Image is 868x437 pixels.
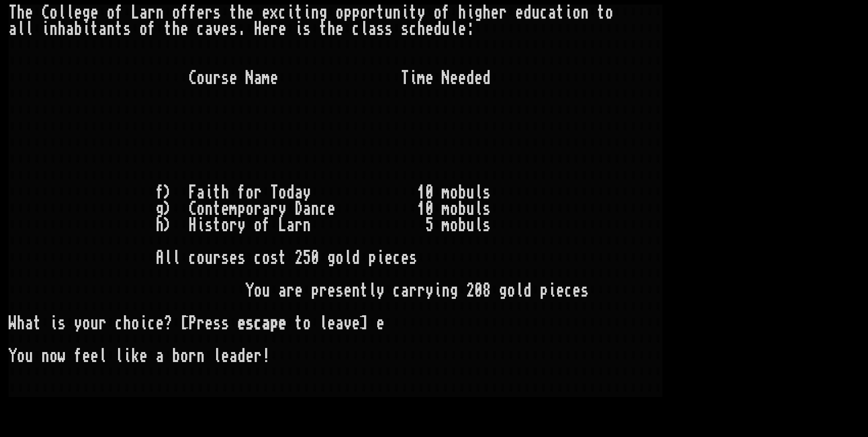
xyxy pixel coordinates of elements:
div: a [295,184,303,201]
div: o [246,201,254,217]
div: a [197,184,205,201]
div: d [466,70,474,86]
div: y [425,283,434,299]
div: h [458,5,466,21]
div: h [156,217,164,233]
div: e [246,5,254,21]
div: 0 [474,283,483,299]
div: s [270,250,278,266]
div: p [237,201,246,217]
div: o [131,315,139,332]
div: o [434,5,442,21]
div: C [188,70,197,86]
div: c [115,315,123,332]
div: e [278,21,286,37]
div: d [352,250,360,266]
div: e [295,283,303,299]
div: e [458,70,466,86]
div: n [49,21,58,37]
div: o [221,217,229,233]
div: o [572,5,581,21]
div: l [450,21,458,37]
div: p [344,5,352,21]
div: i [286,5,295,21]
div: f [262,217,270,233]
div: ) [164,217,172,233]
div: o [254,283,262,299]
div: t [556,5,564,21]
div: i [409,70,417,86]
div: s [221,315,229,332]
div: l [360,21,368,37]
div: o [82,315,90,332]
div: s [581,283,589,299]
div: e [450,70,458,86]
div: r [229,217,237,233]
div: ) [164,201,172,217]
div: o [335,250,344,266]
div: f [148,21,156,37]
div: n [156,5,164,21]
div: s [483,184,491,201]
div: l [25,21,33,37]
div: c [254,315,262,332]
div: u [205,250,213,266]
div: r [254,201,262,217]
div: b [458,184,466,201]
div: r [295,217,303,233]
div: i [564,5,572,21]
div: o [605,5,613,21]
div: 1 [417,201,425,217]
div: a [401,283,409,299]
div: l [474,184,483,201]
div: e [221,201,229,217]
div: i [205,184,213,201]
div: i [197,217,205,233]
div: r [213,250,221,266]
div: m [417,70,425,86]
div: a [25,315,33,332]
div: e [74,5,82,21]
div: [ [180,315,188,332]
div: 5 [303,250,311,266]
div: t [115,21,123,37]
div: m [229,201,237,217]
div: N [442,70,450,86]
div: n [205,201,213,217]
div: e [556,283,564,299]
div: a [335,315,344,332]
div: g [327,250,335,266]
div: c [409,21,417,37]
div: W [9,315,17,332]
div: e [515,5,523,21]
div: t [376,5,385,21]
div: n [442,283,450,299]
div: l [172,250,180,266]
div: i [376,250,385,266]
div: r [499,5,507,21]
div: t [295,5,303,21]
div: . [237,21,246,37]
div: m [262,70,270,86]
div: l [344,250,352,266]
div: m [442,217,450,233]
div: u [466,217,474,233]
div: s [221,70,229,86]
div: c [188,250,197,266]
div: n [311,201,319,217]
div: s [483,201,491,217]
div: d [523,283,532,299]
div: e [270,70,278,86]
div: v [213,21,221,37]
div: b [74,21,82,37]
div: o [450,217,458,233]
div: n [352,283,360,299]
div: a [139,5,148,21]
div: L [131,5,139,21]
div: e [229,70,237,86]
div: r [205,5,213,21]
div: T [270,184,278,201]
div: u [385,5,393,21]
div: c [197,21,205,37]
div: i [303,5,311,21]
